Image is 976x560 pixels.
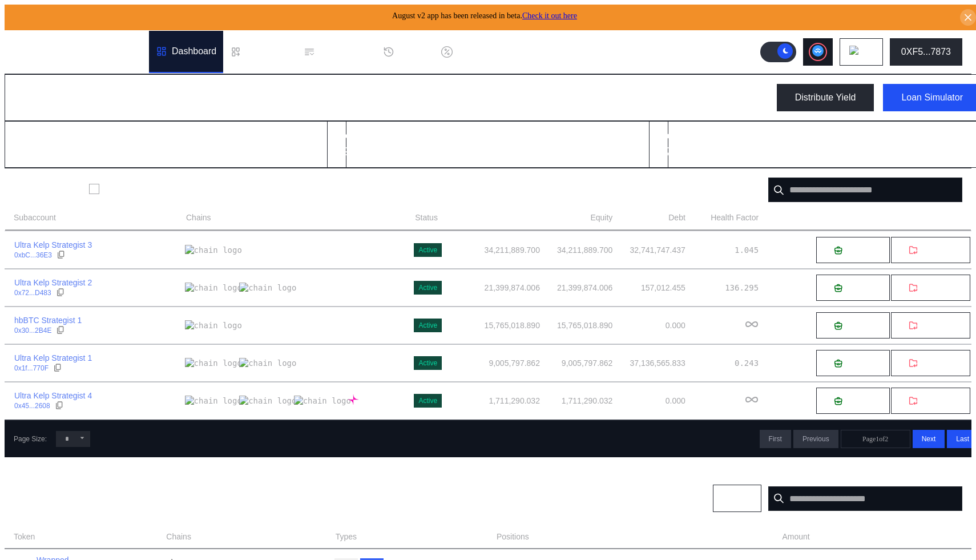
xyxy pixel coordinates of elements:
[14,240,92,250] div: Ultra Kelp Strategist 3
[922,284,953,292] span: Withdraw
[890,349,971,377] button: Withdraw
[418,321,437,329] div: Active
[14,353,92,363] div: Ultra Kelp Strategist 1
[185,396,242,406] img: chain logo
[847,359,872,368] span: Deposit
[497,531,529,543] span: Positions
[541,231,613,269] td: 34,211,889.700
[923,531,962,543] span: USD Value
[541,307,613,344] td: 15,765,018.890
[480,212,540,224] span: Account Balance
[613,269,685,307] td: 157,012.455
[782,531,809,543] span: Amount
[104,184,188,194] label: Show Closed Accounts
[541,382,613,420] td: 1,711,290.032
[847,246,872,255] span: Deposit
[452,382,541,420] td: 1,711,290.032
[890,274,971,301] button: Withdraw
[239,283,296,293] img: chain logo
[862,435,888,444] span: Page 1 of 2
[713,485,761,512] button: Chain
[711,212,759,224] span: Health Factor
[392,11,577,20] span: August v2 app has been released in beta.
[418,284,437,292] div: Active
[659,144,755,158] div: 82,954,216.535
[452,344,541,382] td: 9,005,797.862
[399,47,427,57] div: History
[452,269,541,307] td: 21,399,874.006
[802,435,829,443] span: Previous
[816,387,890,414] button: Deposit
[14,131,73,141] h2: Total Balance
[14,183,80,196] div: Subaccounts
[686,269,759,307] td: 136.295
[186,212,211,224] span: Chains
[816,236,890,264] button: Deposit
[613,307,685,344] td: 0.000
[769,435,782,443] span: First
[14,435,47,443] div: Page Size:
[816,274,890,301] button: Deposit
[777,84,874,111] button: Distribute Yield
[922,321,953,330] span: Withdraw
[337,131,381,141] h2: Total Debt
[659,131,710,141] h2: Total Equity
[14,390,92,401] div: Ultra Kelp Strategist 4
[14,289,51,297] div: 0x72...D483
[913,430,945,448] button: Next
[760,144,784,158] div: USD
[816,349,890,377] button: Deposit
[418,246,437,254] div: Active
[14,144,111,158] div: 82,956,885.962
[922,435,936,443] span: Next
[890,312,971,339] button: Withdraw
[760,430,791,448] button: First
[348,394,358,405] img: chain logo
[922,246,953,255] span: Withdraw
[816,312,890,339] button: Deposit
[457,47,526,57] div: Discount Factors
[294,396,351,406] img: chain logo
[14,364,49,372] div: 0x1f...770F
[376,31,434,73] a: History
[14,402,50,410] div: 0x45...2608
[686,231,759,269] td: 1.045
[522,11,577,20] a: Check it out here
[185,358,242,368] img: chain logo
[890,38,962,66] button: 0XF5...7873
[613,382,685,420] td: 0.000
[890,387,971,414] button: Withdraw
[901,92,963,103] div: Loan Simulator
[847,397,872,405] span: Deposit
[452,231,541,269] td: 34,211,889.700
[14,212,56,224] span: Subaccount
[115,144,139,158] div: USD
[437,144,461,158] div: USD
[172,46,216,57] div: Dashboard
[166,531,191,543] span: Chains
[613,344,685,382] td: 37,136,565.833
[541,344,613,382] td: 9,005,797.862
[149,31,223,73] a: Dashboard
[922,359,953,368] span: Withdraw
[14,492,60,505] div: Positions
[847,284,872,292] span: Deposit
[849,46,862,58] img: chain logo
[418,397,437,405] div: Active
[541,269,613,307] td: 21,399,874.006
[434,31,533,73] a: Discount Factors
[613,231,685,269] td: 32,741,747.437
[901,47,951,57] div: 0XF5...7873
[185,283,242,293] img: chain logo
[239,396,296,406] img: chain logo
[14,315,82,325] div: hbBTC Strategist 1
[246,47,290,57] div: Loan Book
[890,236,971,264] button: Withdraw
[415,212,438,224] span: Status
[590,212,612,224] span: Equity
[793,430,838,448] button: Previous
[14,251,52,259] div: 0xbC...36E3
[956,435,969,443] span: Last
[320,47,369,57] div: Permissions
[922,397,953,405] span: Withdraw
